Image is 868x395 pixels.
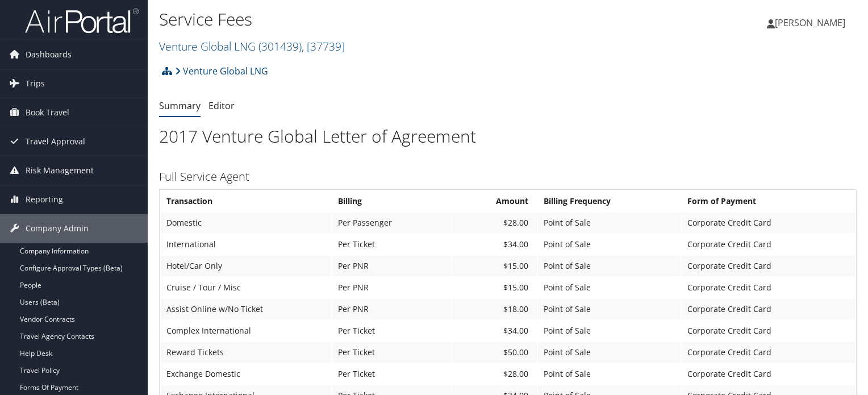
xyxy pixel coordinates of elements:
span: , [ 37739 ] [302,39,345,54]
td: Per Ticket [332,342,451,363]
span: [PERSON_NAME] [775,16,845,29]
td: Corporate Credit Card [682,299,855,319]
h1: Service Fees [159,7,624,31]
span: Risk Management [26,156,94,185]
td: $50.00 [452,342,537,363]
th: Amount [452,191,537,211]
td: Point of Sale [538,299,681,319]
a: [PERSON_NAME] [767,6,857,40]
td: $28.00 [452,364,537,384]
td: Exchange Domestic [161,364,331,384]
td: Point of Sale [538,342,681,363]
td: Hotel/Car Only [161,256,331,276]
td: Point of Sale [538,321,681,341]
th: Billing Frequency [538,191,681,211]
td: Corporate Credit Card [682,277,855,298]
span: Travel Approval [26,127,85,156]
td: Point of Sale [538,256,681,276]
td: Point of Sale [538,277,681,298]
td: $15.00 [452,277,537,298]
td: Point of Sale [538,213,681,233]
a: Editor [208,99,235,112]
td: Point of Sale [538,364,681,384]
td: $28.00 [452,213,537,233]
td: Per PNR [332,299,451,319]
td: Per Ticket [332,321,451,341]
td: Corporate Credit Card [682,256,855,276]
td: Domestic [161,213,331,233]
td: Assist Online w/No Ticket [161,299,331,319]
td: $34.00 [452,321,537,341]
th: Billing [332,191,451,211]
td: Point of Sale [538,234,681,255]
td: Per PNR [332,277,451,298]
th: Form of Payment [682,191,855,211]
a: Summary [159,99,201,112]
span: Reporting [26,185,63,214]
td: Corporate Credit Card [682,234,855,255]
span: Book Travel [26,98,69,127]
a: Venture Global LNG [175,60,268,82]
td: Complex International [161,321,331,341]
td: Per Passenger [332,213,451,233]
td: Corporate Credit Card [682,321,855,341]
th: Transaction [161,191,331,211]
td: Corporate Credit Card [682,342,855,363]
span: Dashboards [26,40,72,69]
h1: 2017 Venture Global Letter of Agreement [159,124,857,148]
td: $15.00 [452,256,537,276]
td: Per PNR [332,256,451,276]
a: Venture Global LNG [159,39,345,54]
td: Corporate Credit Card [682,213,855,233]
td: International [161,234,331,255]
td: Reward Tickets [161,342,331,363]
td: Cruise / Tour / Misc [161,277,331,298]
td: $34.00 [452,234,537,255]
td: Corporate Credit Card [682,364,855,384]
td: Per Ticket [332,234,451,255]
h3: Full Service Agent [159,169,857,185]
span: Company Admin [26,214,89,243]
span: ( 301439 ) [258,39,302,54]
span: Trips [26,69,45,98]
img: airportal-logo.png [25,7,139,34]
td: $18.00 [452,299,537,319]
td: Per Ticket [332,364,451,384]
